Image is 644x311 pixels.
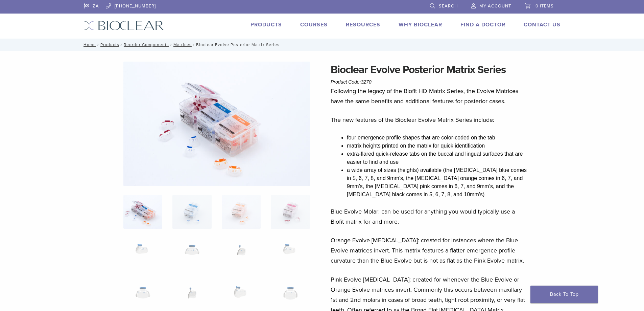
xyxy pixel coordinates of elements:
[331,62,529,78] h1: Bioclear Evolve Posterior Matrix Series
[123,195,162,229] img: Evolve-refills-2-324x324.jpg
[331,86,529,106] p: Following the legacy of the Biofit HD Matrix Series, the Evolve Matrices have the same benefits a...
[169,43,173,46] span: /
[172,195,211,229] img: Bioclear Evolve Posterior Matrix Series - Image 2
[399,21,442,28] a: Why Bioclear
[530,286,598,303] a: Back To Top
[300,21,328,28] a: Courses
[439,3,458,9] span: Search
[84,21,164,30] img: Bioclear
[331,115,529,125] p: The new features of the Bioclear Evolve Matrix Series include:
[81,42,96,47] a: Home
[123,62,310,186] img: Evolve-refills-2
[119,43,124,46] span: /
[172,238,211,271] img: Bioclear Evolve Posterior Matrix Series - Image 6
[222,238,261,271] img: Bioclear Evolve Posterior Matrix Series - Image 7
[124,42,169,47] a: Reorder Components
[524,21,560,28] a: Contact Us
[79,39,566,51] nav: Bioclear Evolve Posterior Matrix Series
[347,134,529,142] li: four emergence profile shapes that are color-coded on the tab
[347,142,529,150] li: matrix heights printed on the matrix for quick identification
[331,235,529,266] p: Orange Evolve [MEDICAL_DATA]: created for instances where the Blue Evolve matrices invert. This m...
[535,3,554,9] span: 0 items
[331,206,529,227] p: Blue Evolve Molar: can be used for anything you would typically use a Biofit matrix for and more.
[346,21,380,28] a: Resources
[222,195,261,229] img: Bioclear Evolve Posterior Matrix Series - Image 3
[123,238,162,271] img: Bioclear Evolve Posterior Matrix Series - Image 5
[173,42,192,47] a: Matrices
[251,21,282,28] a: Products
[347,150,529,166] li: extra-flared quick-release tabs on the buccal and lingual surfaces that are easier to find and use
[271,195,310,229] img: Bioclear Evolve Posterior Matrix Series - Image 4
[271,238,310,271] img: Bioclear Evolve Posterior Matrix Series - Image 8
[347,166,529,199] li: a wide array of sizes (heights) available (the [MEDICAL_DATA] blue comes in 5, 6, 7, 8, and 9mm’s...
[192,43,196,46] span: /
[361,79,372,85] span: 3270
[479,3,511,9] span: My Account
[460,21,505,28] a: Find A Doctor
[96,43,100,46] span: /
[331,79,372,85] span: Product Code:
[100,42,119,47] a: Products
